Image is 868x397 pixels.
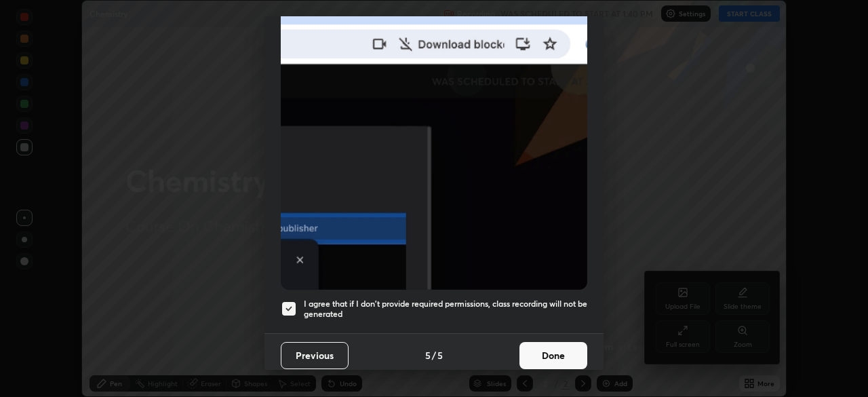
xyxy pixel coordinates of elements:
h4: / [432,348,436,362]
button: Previous [281,342,349,369]
h4: 5 [425,348,431,362]
h5: I agree that if I don't provide required permissions, class recording will not be generated [304,299,587,320]
h4: 5 [437,348,443,362]
button: Done [519,342,587,369]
